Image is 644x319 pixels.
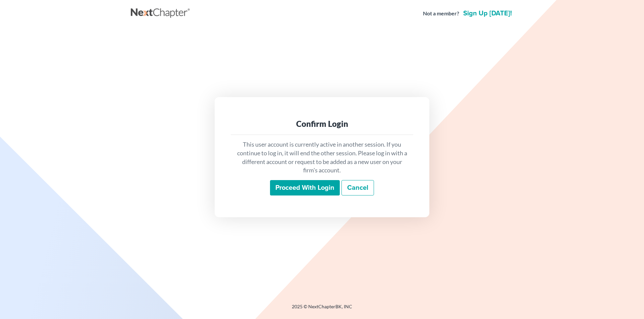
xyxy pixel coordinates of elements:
div: 2025 © NextChapterBK, INC [131,303,513,315]
input: Proceed with login [270,180,340,195]
p: This user account is currently active in another session. If you continue to log in, it will end ... [236,140,408,175]
a: Sign up [DATE]! [462,10,513,17]
div: Confirm Login [236,118,408,129]
a: Cancel [341,180,374,195]
strong: Not a member? [423,10,459,17]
